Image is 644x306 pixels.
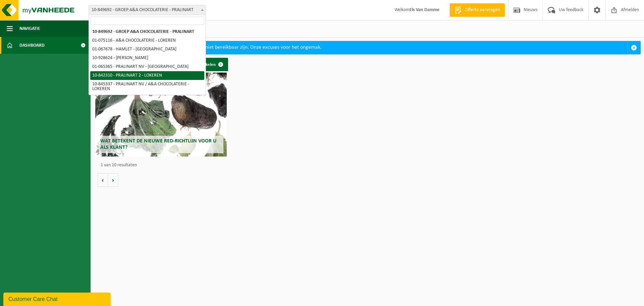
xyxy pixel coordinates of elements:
li: 01-075116 - A&A CHOCOLATERIE - LOKEREN [90,36,204,45]
span: 10-849692 - GROEP A&A CHOCOLATERIE - PRALINART [89,5,206,15]
button: Vorige [97,173,108,187]
li: 01-065365 - PRALINART NV - [GEOGRAPHIC_DATA] [90,62,204,71]
li: 10-845337 - PRALINART NV / A&A CHOCOLATERIE - LOKEREN [90,80,204,93]
p: 1 van 10 resultaten [101,163,225,168]
a: Wat betekent de nieuwe RED-richtlijn voor u als klant? [95,73,227,157]
span: Navigatie [19,20,40,37]
li: 10-849692 - GROEP A&A CHOCOLATERIE - PRALINART [90,28,204,36]
div: Deze avond zal MyVanheede van 18u tot 21u niet bereikbaar zijn. Onze excuses voor het ongemak. [106,41,627,54]
button: Volgende [108,173,118,187]
a: Offerte aanvragen [449,3,505,17]
strong: Els Van Damme [410,7,439,12]
span: Dashboard [19,37,45,54]
a: Alle artikelen [186,58,227,71]
span: Wat betekent de nieuwe RED-richtlijn voor u als klant? [100,138,216,150]
li: 10-928624 - [PERSON_NAME] [90,54,204,62]
li: 10-842310 - PRALINART 2 - LOKEREN [90,71,204,80]
li: 01-067678 - HAMLET - [GEOGRAPHIC_DATA] [90,45,204,54]
span: Offerte aanvragen [463,7,501,13]
iframe: chat widget [3,291,112,306]
span: 10-849692 - GROEP A&A CHOCOLATERIE - PRALINART [89,5,206,15]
